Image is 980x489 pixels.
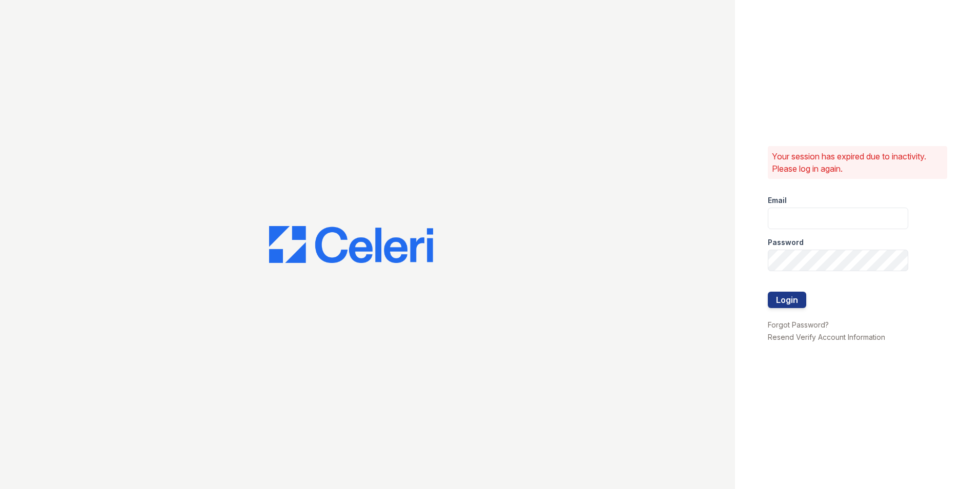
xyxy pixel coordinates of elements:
[768,320,829,329] a: Forgot Password?
[772,150,943,175] p: Your session has expired due to inactivity. Please log in again.
[768,237,804,248] label: Password
[768,292,806,308] button: Login
[269,226,433,263] img: CE_Logo_Blue-a8612792a0a2168367f1c8372b55b34899dd931a85d93a1a3d3e32e68fde9ad4.png
[768,333,885,341] a: Resend Verify Account Information
[768,195,787,206] label: Email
